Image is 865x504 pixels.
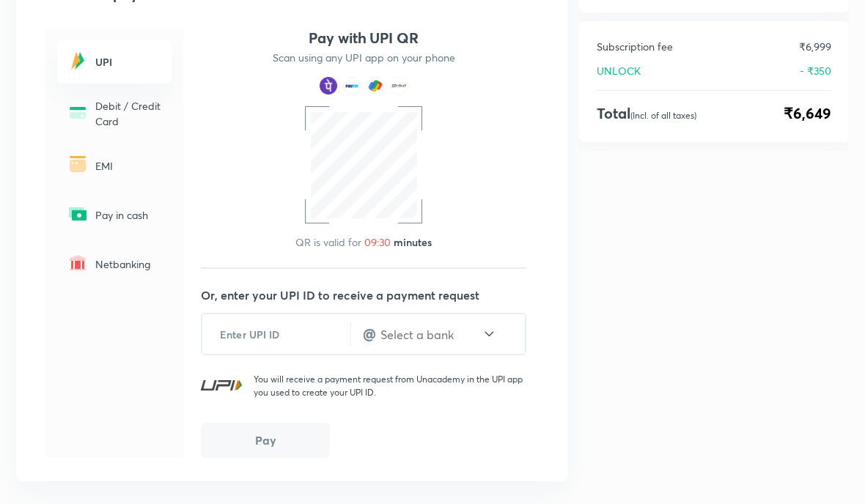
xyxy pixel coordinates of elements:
[630,110,696,121] p: (Incl. of all taxes)
[800,63,831,78] p: - ₹350
[309,29,419,48] h4: Pay with UPI QR
[66,251,89,275] img: -
[95,256,163,272] p: Netbanking
[364,235,391,249] span: 09:30
[201,423,330,458] button: Pay
[202,316,350,352] input: Enter UPI ID
[95,98,163,129] p: Debit / Credit Card
[343,77,361,94] img: payment method
[254,373,526,399] p: You will receive a payment request from Unacademy in the UPI app you used to create your UPI ID.
[390,77,408,94] img: payment method
[379,326,482,343] input: Select a bank
[320,77,337,94] img: payment method
[273,51,455,65] p: Scan using any UPI app on your phone
[95,54,163,70] h6: UPI
[597,103,696,125] h4: Total
[367,77,384,94] img: payment method
[784,103,831,125] span: ₹6,649
[394,235,432,249] span: minutes
[66,152,89,176] img: -
[201,286,544,304] p: Or, enter your UPI ID to receive a payment request
[799,39,831,54] p: ₹6,999
[95,207,163,223] p: Pay in cash
[66,101,89,125] img: -
[597,39,673,54] p: Subscription fee
[201,380,242,390] img: UPI
[66,202,89,226] img: -
[66,49,89,73] img: -
[95,158,163,174] p: EMI
[295,235,361,249] span: QR is valid for
[597,63,641,78] p: UNLOCK
[363,323,376,345] h4: @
